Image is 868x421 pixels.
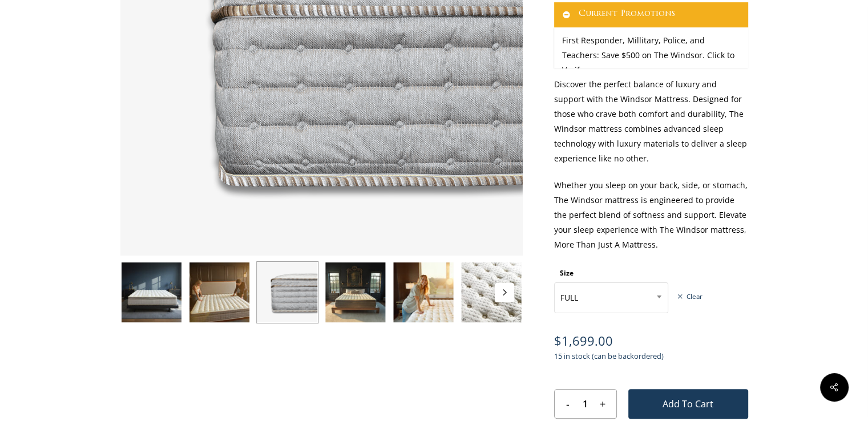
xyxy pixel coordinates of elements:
button: Next [495,283,514,302]
img: Windsor-Condo-Shoot-Joane-and-eric feel the plush pillow top. [188,261,251,323]
img: Windsor-Side-Profile-HD-Closeup [256,261,318,323]
p: 15 in stock (can be backordered) [554,349,748,372]
input: - [555,390,575,418]
input: Product quantity [574,390,596,418]
a: Current Promotions [554,2,748,27]
bdi: 1,699.00 [554,333,613,349]
div: First Responder, Millitary, Police, and Teachers: Save $500 on The Windsor. Click to Verify [554,27,748,83]
p: Whether you sleep on your back, side, or stomach, The Windsor mattress is engineered to provide t... [554,178,748,264]
span: $ [554,333,562,349]
input: + [596,390,616,418]
span: FULL [555,286,668,310]
span: FULL [554,282,668,313]
p: Discover the perfect balance of luxury and support with the Windsor Mattress. Designed for those ... [554,77,748,178]
label: Size [560,268,574,278]
img: Windsor In Studio [120,261,183,323]
button: Add to cart [628,389,748,419]
img: Windsor In NH Manor [324,261,386,323]
a: Clear options [677,293,703,301]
